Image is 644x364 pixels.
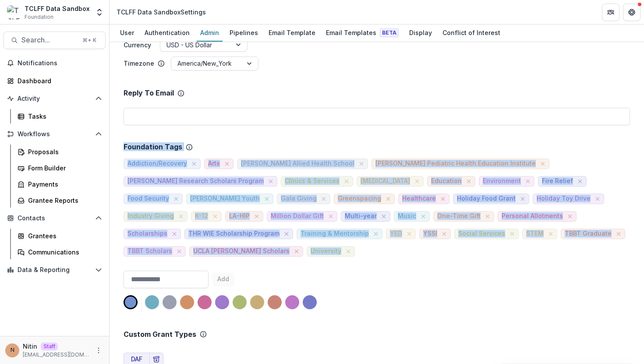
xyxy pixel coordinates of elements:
[464,177,473,186] button: close
[21,36,77,44] span: Search...
[18,76,99,85] div: Dashboard
[398,212,416,220] span: Music
[4,32,106,49] button: Search...
[524,177,532,186] button: close
[402,195,436,202] span: Healthcare
[439,26,504,39] div: Conflict of Interest
[322,26,402,39] div: Email Templates
[537,195,591,202] span: Holiday Toy Drive
[322,25,402,42] a: Email Templates Beta
[124,59,154,68] p: Timezone
[538,159,547,168] button: close
[405,230,414,238] button: close
[311,247,341,255] span: University
[93,345,104,356] button: More
[211,212,219,221] button: close
[301,230,369,237] span: Training & Mentorship
[18,215,92,222] span: Contacts
[14,177,106,191] a: Payments
[226,26,262,39] div: Pipelines
[124,143,182,151] p: Foundation Tags
[190,159,198,168] button: close
[193,247,290,255] span: UCLA [PERSON_NAME] Scholars
[265,26,319,39] div: Email Template
[483,177,521,185] span: Environment
[384,194,393,203] button: close
[413,177,421,186] button: close
[357,159,366,168] button: close
[546,230,555,238] button: close
[18,131,92,138] span: Workflows
[197,26,223,39] div: Admin
[457,195,516,202] span: Holiday Food Grant
[338,195,381,202] span: Greenspacing
[14,245,106,259] a: Communications
[25,13,53,21] span: Foundation
[439,25,504,42] a: Conflict of Interest
[437,212,481,220] span: One-Time Gift
[223,159,231,168] button: close
[14,161,106,175] a: Form Builder
[212,272,234,286] button: Add
[190,195,260,202] span: [PERSON_NAME] Youth
[124,330,196,339] h2: Custom Grant Types
[565,230,612,237] span: TBBT Graduate
[252,212,261,221] button: close
[81,35,98,45] div: ⌘ + K
[406,26,435,39] div: Display
[117,26,138,39] div: User
[28,147,99,156] div: Proposals
[285,177,340,185] span: Clinics & Services
[440,230,449,238] button: close
[380,28,399,37] span: Beta
[124,89,174,97] p: Reply To Email
[271,212,324,220] span: Million Dollar Gift
[197,25,223,42] a: Admin
[28,180,99,189] div: Payments
[11,347,14,353] div: Nitin
[172,194,180,203] button: close
[265,25,319,42] a: Email Template
[4,74,106,88] a: Dashboard
[117,7,206,17] div: TCLFF Data Sandbox Settings
[614,230,623,238] button: close
[14,109,106,124] a: Tasks
[419,212,428,221] button: close
[23,351,90,359] p: [EMAIL_ADDRESS][DOMAIN_NAME]
[18,60,102,67] span: Notifications
[127,212,174,220] span: Industry Giving
[241,160,354,167] span: [PERSON_NAME] Allied Health School
[262,194,271,203] button: close
[127,247,172,255] span: TBBT Scholars
[28,163,99,173] div: Form Builder
[7,5,21,19] img: TCLFF Data Sandbox
[170,230,179,238] button: close
[266,177,275,186] button: close
[4,211,106,225] button: Open Contacts
[431,177,462,185] span: Education
[375,160,536,167] span: [PERSON_NAME] Pediatric Health Education Institute
[127,230,167,237] span: Scholarships
[292,247,301,256] button: close
[141,25,193,42] a: Authentication
[602,4,619,21] button: Partners
[127,195,169,202] span: Food Security
[406,25,435,42] a: Display
[345,212,377,220] span: Multi-year
[28,231,99,240] div: Grantees
[281,195,317,202] span: Gala Giving
[4,92,106,106] button: Open Activity
[439,194,447,203] button: close
[344,247,353,256] button: close
[4,56,106,70] button: Notifications
[25,4,90,13] div: TCLFF Data Sandbox
[93,4,106,21] button: Open entity switcher
[319,194,328,203] button: close
[18,95,92,102] span: Activity
[124,40,151,49] label: Currency
[542,177,573,185] span: Fire Relief
[361,177,410,185] span: [MEDICAL_DATA]
[390,230,402,237] span: YED
[188,230,280,237] span: THR WIE Scholarship Program
[14,229,106,243] a: Grantees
